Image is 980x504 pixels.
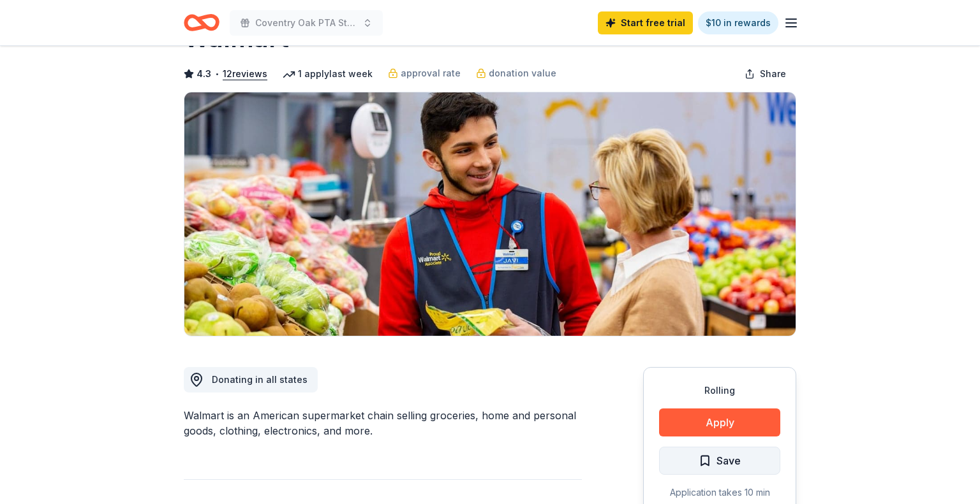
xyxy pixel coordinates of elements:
a: $10 in rewards [698,11,778,34]
img: Image for Walmart [184,92,796,336]
span: Save [716,452,741,469]
div: Application takes 10 min [659,485,780,500]
a: Start free trial [598,11,693,34]
a: approval rate [388,66,461,81]
button: Save [659,447,780,475]
span: donation value [489,66,556,81]
button: 12reviews [223,66,267,82]
div: Rolling [659,383,780,398]
span: Coventry Oak PTA Starter Donations [255,15,357,31]
div: Walmart is an American supermarket chain selling groceries, home and personal goods, clothing, el... [184,408,582,438]
button: Apply [659,408,780,436]
span: Donating in all states [212,374,308,385]
span: approval rate [401,66,461,81]
span: • [215,69,219,79]
button: Coventry Oak PTA Starter Donations [230,10,383,36]
div: 1 apply last week [283,66,373,82]
span: 4.3 [197,66,211,82]
button: Share [734,61,796,87]
a: Home [184,8,219,38]
span: Share [760,66,786,82]
a: donation value [476,66,556,81]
